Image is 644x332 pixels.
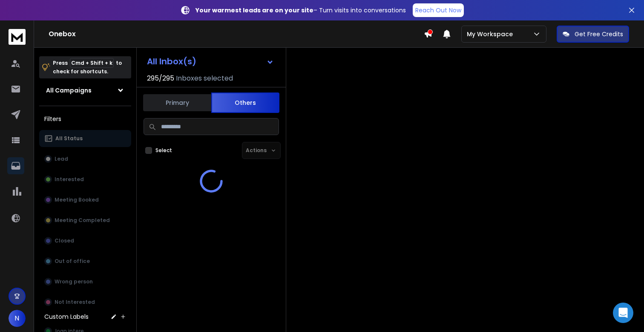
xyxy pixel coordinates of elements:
button: Others [211,92,279,113]
img: logo [9,29,26,45]
button: N [9,310,26,327]
span: Cmd + Shift + k [70,58,114,68]
h3: Custom Labels [44,312,89,321]
button: Primary [143,93,211,112]
button: All Campaigns [39,82,131,99]
p: Reach Out Now [415,6,461,14]
label: Select [155,147,172,154]
button: Get Free Credits [557,26,629,43]
p: My Workspace [467,30,516,38]
div: Open Intercom Messenger [613,303,633,323]
span: 295 / 295 [147,73,174,84]
h1: All Campaigns [46,86,92,95]
h1: All Inbox(s) [147,57,196,66]
h3: Inboxes selected [176,73,233,84]
p: – Turn visits into conversations [195,6,406,14]
p: Press to check for shortcuts. [53,59,122,76]
button: All Inbox(s) [140,53,281,70]
h1: Onebox [49,29,424,39]
p: Get Free Credits [575,30,623,38]
a: Reach Out Now [413,3,464,17]
strong: Your warmest leads are on your site [195,6,313,14]
h3: Filters [39,113,131,125]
